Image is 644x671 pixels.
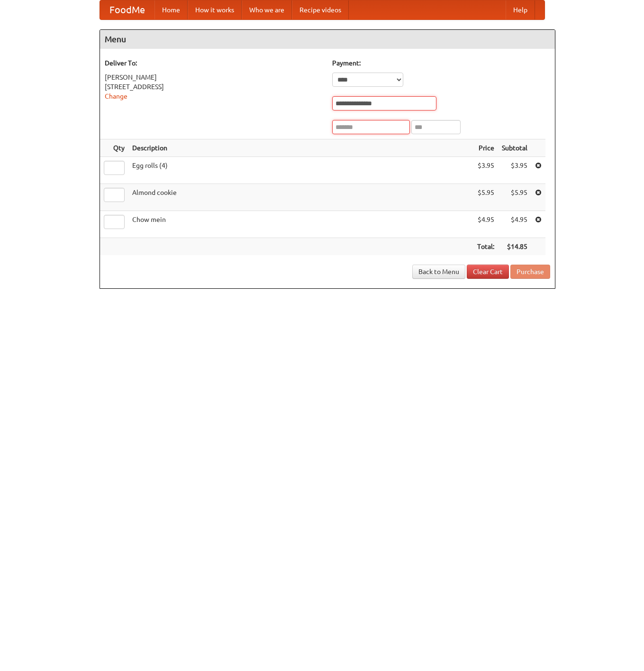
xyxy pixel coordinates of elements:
[100,0,154,19] a: FoodMe
[128,157,473,184] td: Egg rolls (4)
[506,0,535,19] a: Help
[498,157,531,184] td: $3.95
[498,139,531,157] th: Subtotal
[498,184,531,211] td: $5.95
[128,211,473,238] td: Chow mein
[412,265,465,279] a: Back to Menu
[154,0,188,19] a: Home
[100,139,128,157] th: Qty
[105,82,323,92] div: [STREET_ADDRESS]
[473,157,498,184] td: $3.95
[128,139,473,157] th: Description
[128,184,473,211] td: Almond cookie
[100,30,555,49] h4: Menu
[105,92,127,100] a: Change
[473,211,498,238] td: $4.95
[242,0,292,19] a: Who we are
[510,265,550,279] button: Purchase
[467,265,509,279] a: Clear Cart
[188,0,242,19] a: How it works
[105,58,323,68] h5: Deliver To:
[473,184,498,211] td: $5.95
[498,211,531,238] td: $4.95
[332,58,550,68] h5: Payment:
[473,139,498,157] th: Price
[473,238,498,256] th: Total:
[105,73,323,82] div: [PERSON_NAME]
[498,238,531,256] th: $14.85
[292,0,349,19] a: Recipe videos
